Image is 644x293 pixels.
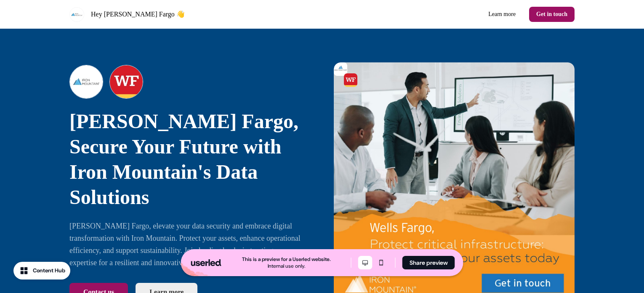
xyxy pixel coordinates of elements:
[374,256,389,269] button: Mobile mode
[529,7,575,22] button: Get in touch
[242,256,331,263] div: This is a preview for a Userled website.
[13,262,70,280] button: Content Hub
[69,109,310,210] p: [PERSON_NAME] Fargo, Secure Your Future with Iron Mountain's Data Solutions
[402,256,455,269] button: Share preview
[358,256,373,269] button: Desktop mode
[482,7,522,22] a: Learn more
[33,266,65,275] div: Content Hub
[91,9,185,19] p: Hey [PERSON_NAME] Fargo 👋
[69,220,310,269] p: [PERSON_NAME] Fargo, elevate your data security and embrace digital transformation with Iron Moun...
[268,263,305,269] div: Internal use only.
